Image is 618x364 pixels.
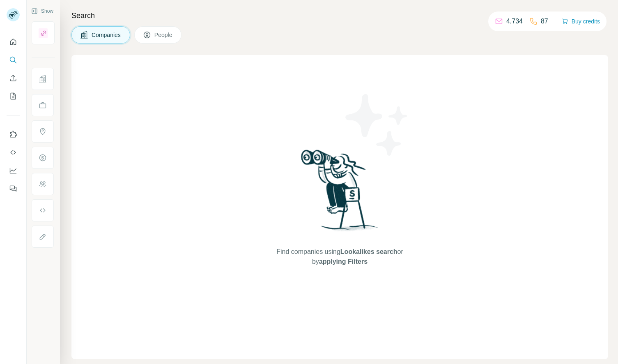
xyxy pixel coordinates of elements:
[7,53,20,67] button: Search
[7,35,20,49] button: Quick start
[297,147,383,239] img: Surfe Illustration - Woman searching with binoculars
[7,145,20,160] button: Use Surfe API
[7,89,20,104] button: My lists
[562,16,600,27] button: Buy credits
[340,248,397,255] span: Lookalikes search
[7,163,20,178] button: Dashboard
[319,258,368,265] span: applying Filters
[340,88,414,162] img: Surfe Illustration - Stars
[7,127,20,142] button: Use Surfe on LinkedIn
[25,5,59,17] button: Show
[154,31,173,39] span: People
[274,247,405,267] span: Find companies using or by
[71,10,608,21] h4: Search
[92,31,122,39] span: Companies
[541,16,548,26] p: 87
[506,16,523,26] p: 4,734
[7,71,20,85] button: Enrich CSV
[7,181,20,196] button: Feedback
